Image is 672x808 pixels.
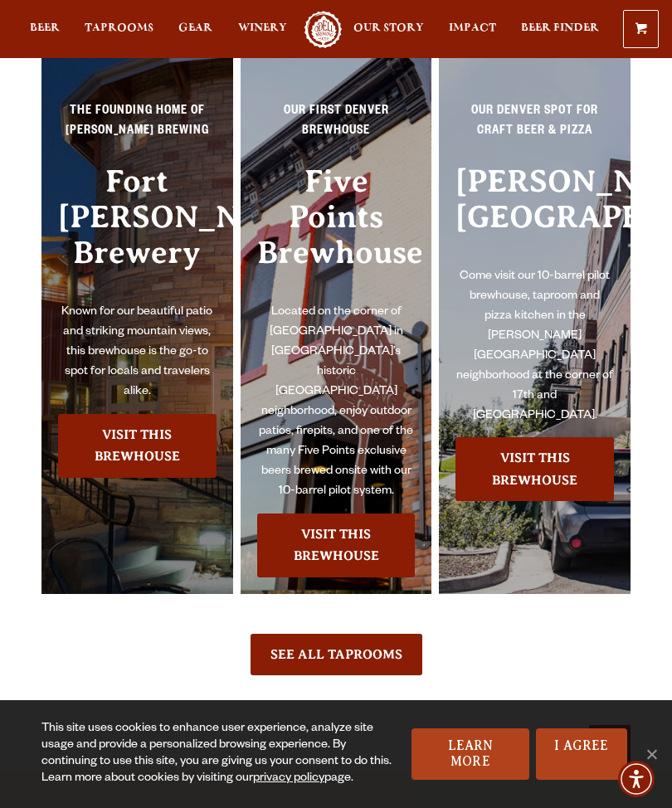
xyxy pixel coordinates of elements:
[58,414,217,478] a: Visit the Fort Collin's Brewery & Taproom
[455,437,614,501] a: Visit the Sloan’s Lake Brewhouse
[257,163,416,304] h3: Five Points Brewhouse
[58,303,217,402] p: Known for our beautiful patio and striking mountain views, this brewhouse is the go-to spot for l...
[251,634,422,675] a: See All Taprooms
[178,11,212,48] a: Gear
[257,303,416,502] p: Located on the corner of [GEOGRAPHIC_DATA] in [GEOGRAPHIC_DATA]’s historic [GEOGRAPHIC_DATA] neig...
[253,772,324,786] a: privacy policy
[411,728,529,780] a: Learn More
[536,728,627,780] a: I Agree
[521,11,599,48] a: Beer Finder
[85,11,153,48] a: Taprooms
[238,22,287,35] span: Winery
[618,761,655,797] div: Accessibility Menu
[455,102,614,152] p: Our Denver spot for craft beer & pizza
[353,22,424,35] span: Our Story
[41,721,395,787] div: This site uses cookies to enhance user experience, analyze site usage and provide a personalized ...
[30,11,60,48] a: Beer
[178,22,212,35] span: Gear
[521,22,599,35] span: Beer Finder
[30,22,60,35] span: Beer
[455,163,614,267] h3: [PERSON_NAME][GEOGRAPHIC_DATA]
[257,102,416,152] p: Our First Denver Brewhouse
[643,746,660,762] span: No
[449,22,496,35] span: Impact
[455,267,614,426] p: Come visit our 10-barrel pilot brewhouse, taproom and pizza kitchen in the [PERSON_NAME][GEOGRAPH...
[58,102,217,152] p: The Founding Home of [PERSON_NAME] Brewing
[85,22,153,35] span: Taprooms
[58,163,217,304] h3: Fort [PERSON_NAME] Brewery
[257,514,416,577] a: Visit the Five Points Brewhouse
[449,11,496,48] a: Impact
[353,11,424,48] a: Our Story
[238,11,287,48] a: Winery
[303,11,344,48] a: Odell Home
